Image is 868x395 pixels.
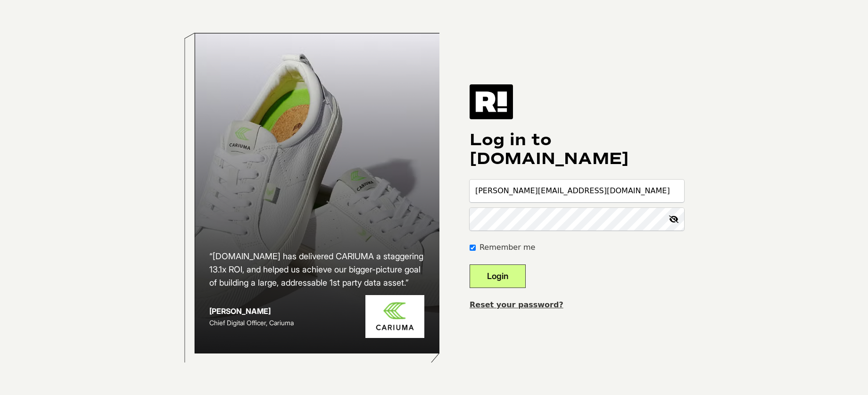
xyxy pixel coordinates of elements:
img: Retention.com [470,84,513,119]
h1: Log in to [DOMAIN_NAME] [470,131,684,168]
strong: [PERSON_NAME] [209,306,271,316]
label: Remember me [479,242,535,253]
a: Reset your password? [470,300,563,309]
button: Login [470,264,526,288]
input: Email [470,180,684,202]
span: Chief Digital Officer, Cariuma [209,319,294,327]
img: Cariuma [365,295,424,338]
h2: “[DOMAIN_NAME] has delivered CARIUMA a staggering 13.1x ROI, and helped us achieve our bigger-pic... [209,250,424,289]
